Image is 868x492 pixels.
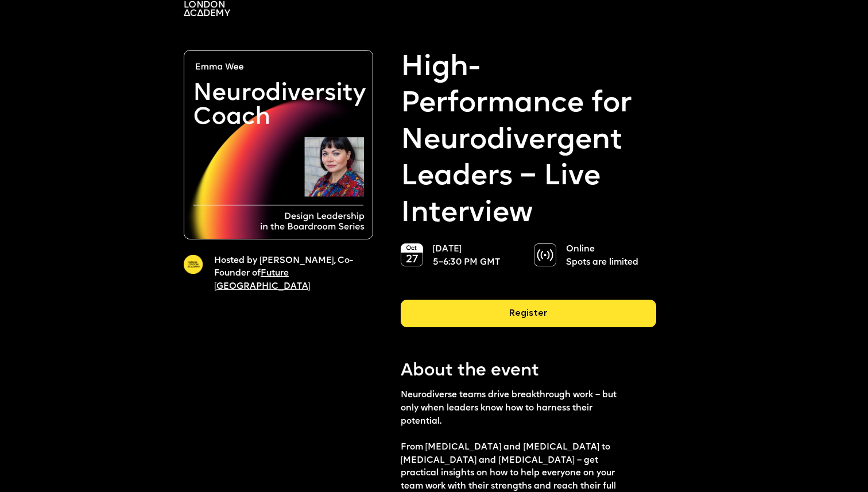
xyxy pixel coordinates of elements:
[401,300,656,336] a: Register
[214,269,311,291] a: Future [GEOGRAPHIC_DATA]
[433,243,514,269] p: [DATE] 5–6:30 PM GMT
[566,243,647,269] p: Online Spots are limited
[401,50,656,233] strong: High-Performance for Neurodivergent Leaders – Live Interview
[401,300,656,327] div: Register
[214,255,357,294] p: Hosted by [PERSON_NAME], Co-Founder of
[184,255,203,274] img: A yellow circle with Future London Academy logo
[401,359,656,383] p: About the event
